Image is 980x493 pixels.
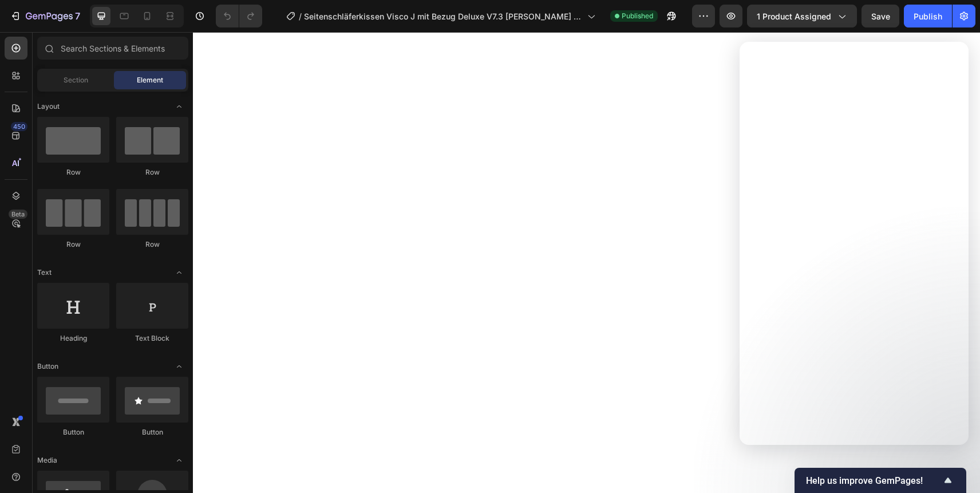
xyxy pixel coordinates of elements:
[9,210,27,219] div: Beta
[37,267,52,278] span: Text
[37,167,109,178] div: Row
[193,32,980,493] iframe: Design area
[37,239,109,250] div: Row
[37,101,60,112] span: Layout
[622,11,653,21] span: Published
[740,42,969,445] iframe: Intercom live chat
[862,5,899,27] button: Save
[170,357,188,376] span: Toggle open
[75,9,80,23] p: 7
[170,451,188,470] span: Toggle open
[304,10,583,22] span: Seitenschläferkissen Visco J mit Bezug Deluxe V7.3 [PERSON_NAME] VAR
[806,474,955,487] button: Show survey - Help us improve GemPages!
[116,167,188,178] div: Row
[116,239,188,250] div: Row
[299,10,302,22] span: /
[137,75,163,85] span: Element
[216,5,262,27] div: Undo/Redo
[37,361,58,372] span: Button
[914,10,942,22] div: Publish
[5,5,85,27] button: 7
[37,455,57,466] span: Media
[806,475,941,486] span: Help us improve GemPages!
[37,333,109,344] div: Heading
[37,37,188,60] input: Search Sections & Elements
[747,5,857,27] button: 1 product assigned
[116,333,188,344] div: Text Block
[11,122,27,131] div: 450
[757,10,831,22] span: 1 product assigned
[116,427,188,437] div: Button
[941,437,969,464] iframe: Intercom live chat
[64,75,88,85] span: Section
[170,97,188,116] span: Toggle open
[904,5,952,27] button: Publish
[170,263,188,282] span: Toggle open
[37,427,109,437] div: Button
[871,11,890,21] span: Save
